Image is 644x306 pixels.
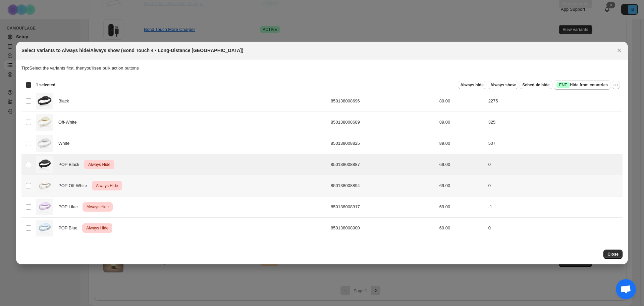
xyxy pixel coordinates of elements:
[520,81,552,89] button: Schedule hide
[21,65,623,72] p: Select the variants first, then you'll see bulk action buttons
[486,154,623,175] td: 0
[486,133,623,154] td: 507
[437,91,486,112] td: 89.00
[488,81,518,89] button: Always show
[58,161,83,168] span: POP Black
[486,175,623,196] td: 0
[554,80,610,90] button: SuccessENTHide from countries
[329,112,437,133] td: 850138008689
[329,175,437,196] td: 850138008894
[437,133,486,154] td: 89.00
[87,161,112,169] span: Always Hide
[614,46,624,55] button: Close
[437,218,486,239] td: 69.00
[36,220,53,236] img: image_6.png
[58,119,80,126] span: Off-White
[85,224,110,232] span: Always Hide
[603,250,623,259] button: Close
[329,154,437,175] td: 850138008887
[36,177,53,194] img: image_8.png
[437,112,486,133] td: 89.00
[36,114,53,131] img: 7.png
[486,218,623,239] td: 0
[36,82,55,88] span: 1 selected
[461,82,484,88] span: Always hide
[329,196,437,218] td: 850138008917
[559,82,567,88] span: ENT
[329,218,437,239] td: 850138008900
[58,225,81,231] span: POP Blue
[58,182,91,189] span: POP Off-White
[36,199,53,215] img: image_7.png
[58,140,73,147] span: White
[612,81,620,89] button: More actions
[58,98,73,104] span: Black
[329,133,437,154] td: 850138008825
[556,82,608,88] span: Hide from countries
[486,196,623,218] td: -1
[85,203,110,211] span: Always Hide
[21,47,244,54] h2: Select Variants to Always hide/Always show (Bond Touch 4 • Long-Distance [GEOGRAPHIC_DATA])
[437,154,486,175] td: 69.00
[486,112,623,133] td: 325
[329,91,437,112] td: 850138008696
[36,93,53,110] img: 21.png
[437,175,486,196] td: 69.00
[490,82,516,88] span: Always show
[95,182,119,190] span: Always Hide
[437,196,486,218] td: 69.00
[21,65,30,71] strong: Tip:
[522,82,549,88] span: Schedule hide
[486,91,623,112] td: 2275
[458,81,486,89] button: Always hide
[36,135,53,152] img: 13.png
[36,156,53,173] img: image_5_1.png
[58,204,81,210] span: POP Lilac
[607,252,619,257] span: Close
[616,279,636,299] div: Open chat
